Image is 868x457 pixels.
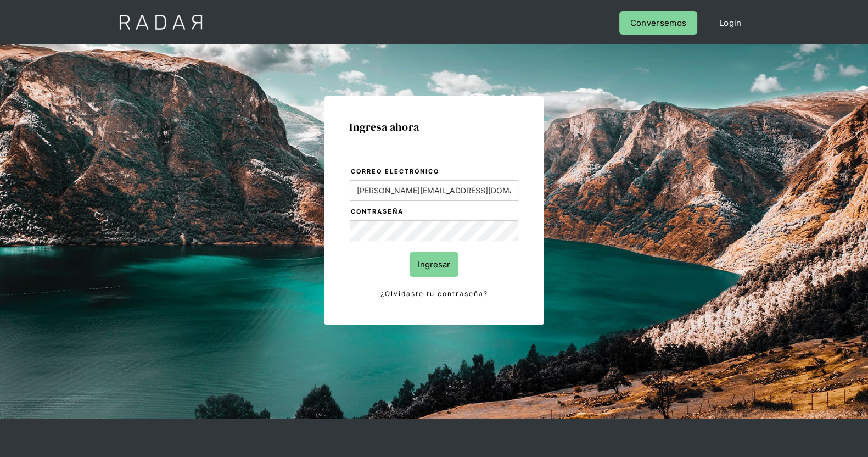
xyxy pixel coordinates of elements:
label: Correo electrónico [351,166,518,177]
a: Conversemos [619,11,697,35]
form: Login Form [349,166,519,300]
a: ¿Olvidaste tu contraseña? [350,288,518,300]
a: Login [708,11,753,35]
input: Ingresar [410,252,458,277]
label: Contraseña [351,207,518,218]
input: bruce@wayne.com [350,180,518,201]
h1: Ingresa ahora [349,121,519,133]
